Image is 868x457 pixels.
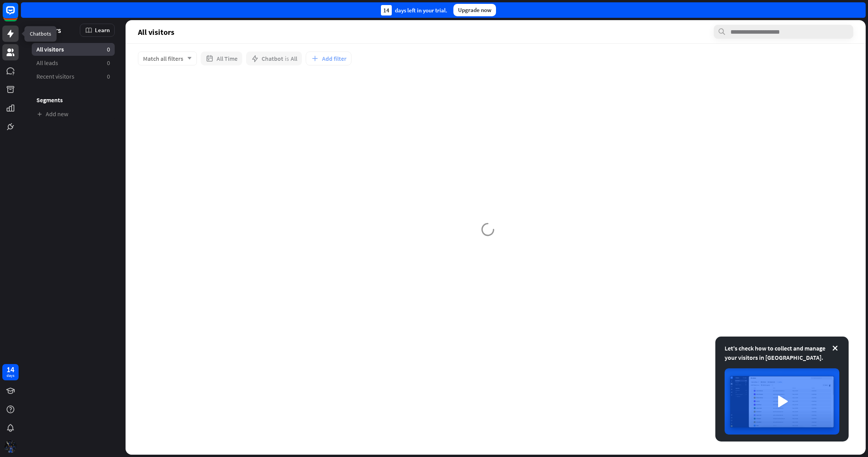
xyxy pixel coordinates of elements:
[32,108,115,120] a: Add new
[725,344,839,362] div: Let's check how to collect and manage your visitors in [GEOGRAPHIC_DATA].
[7,373,14,378] div: days
[32,70,115,83] a: Recent visitors 0
[138,27,174,36] span: All visitors
[36,72,74,81] span: Recent visitors
[107,72,110,81] aside: 0
[381,5,447,15] div: days left in your trial.
[725,368,839,435] img: image
[32,57,115,69] a: All leads 0
[32,96,115,104] h3: Segments
[107,45,110,53] aside: 0
[6,3,29,26] button: Open LiveChat chat widget
[7,366,14,373] div: 14
[453,4,496,16] div: Upgrade now
[36,45,64,53] span: All visitors
[2,364,19,380] a: 14 days
[107,59,110,67] aside: 0
[36,26,61,34] span: Visitors
[36,59,58,67] span: All leads
[95,26,110,34] span: Learn
[381,5,392,15] div: 14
